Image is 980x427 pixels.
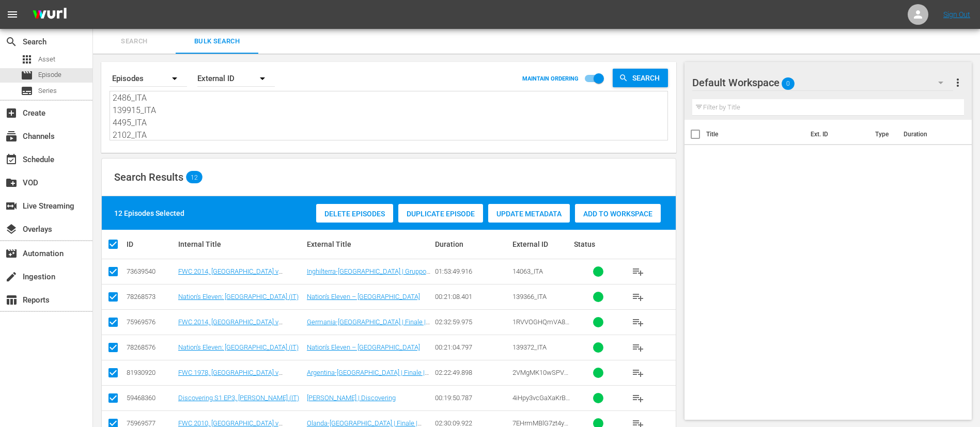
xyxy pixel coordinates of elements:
div: 59468360 [127,394,175,402]
div: External ID [512,240,571,248]
div: 00:21:04.797 [435,343,509,351]
span: more_vert [952,76,964,89]
button: Add to Workspace [575,204,661,223]
span: 4iHpy3vcGaXaKrBp20LxRD_ITA [512,394,570,409]
span: Episode [38,70,61,80]
span: Channels [5,130,18,143]
div: 75969576 [127,318,175,326]
div: Default Workspace [692,68,953,97]
div: Internal Title [178,240,304,248]
span: Live Streaming [5,200,18,212]
span: Search [5,36,18,48]
span: Series [21,85,33,97]
a: FWC 2014, [GEOGRAPHIC_DATA] v [GEOGRAPHIC_DATA], Group Stage - FMR (IT) [178,267,299,291]
img: ans4CAIJ8jUAAAAAAAAAAAAAAAAAAAAAAAAgQb4GAAAAAAAAAAAAAAAAAAAAAAAAJMjXAAAAAAAAAAAAAAAAAAAAAAAAgAT5G... [25,3,74,27]
div: 00:21:08.401 [435,293,509,301]
span: Search Results [114,171,183,183]
button: playlist_add [626,360,650,385]
div: 02:32:59.975 [435,318,509,326]
span: playlist_add [632,265,644,278]
button: playlist_add [626,259,650,284]
th: Ext. ID [804,120,869,149]
div: External ID [197,64,275,93]
button: playlist_add [626,335,650,360]
span: Search [99,36,169,48]
span: playlist_add [632,291,644,303]
div: 73639540 [127,267,175,275]
div: 78268576 [127,343,175,351]
th: Title [706,120,805,149]
span: Add to Workspace [575,210,661,218]
button: playlist_add [626,310,650,335]
a: Nation's Eleven: [GEOGRAPHIC_DATA] (IT) [178,343,299,351]
button: Duplicate Episode [398,204,483,223]
button: more_vert [952,70,964,95]
span: 139366_ITA [512,293,547,301]
span: Delete Episodes [316,210,393,218]
span: 14063_ITA [512,267,543,275]
a: Inghilterra-[GEOGRAPHIC_DATA] | Gruppo D | Coppa del Mondo FIFA [GEOGRAPHIC_DATA] 2014 | Match co... [307,267,430,298]
th: Type [869,120,897,149]
div: 01:53:49.916 [435,267,509,275]
span: playlist_add [632,341,644,354]
span: Create [5,107,18,119]
textarea: 14063_ITA 139366_ITA 1RVVOGHQmVA8puXQU33tCZ_ITA 139372_ITA 2VMgMK10wSPVNbkSbwKuOr_ITA 4iHpy3vcGaX... [113,93,667,140]
span: VOD [5,177,18,189]
span: playlist_add [632,392,644,404]
a: Argentina-[GEOGRAPHIC_DATA] | Finale | Coppa del Mondo FIFA Argentina 1978 | Match completo [307,369,429,392]
span: 139372_ITA [512,343,547,351]
p: MAINTAIN ORDERING [522,75,579,82]
div: 02:22:49.898 [435,369,509,376]
div: 81930920 [127,369,175,376]
a: [PERSON_NAME] | Discovering [307,394,396,402]
span: 1RVVOGHQmVA8puXQU33tCZ_ITA [512,318,569,334]
span: Asset [21,53,33,66]
div: External Title [307,240,432,248]
a: FWC 2014, [GEOGRAPHIC_DATA] v [GEOGRAPHIC_DATA], Final - FMR (IT) [178,318,288,334]
span: 2VMgMK10wSPVNbkSbwKuOr_ITA [512,369,569,384]
div: Episodes [110,64,187,93]
span: 0 [782,73,795,94]
span: 12 [186,173,203,181]
div: 12 Episodes Selected [114,208,184,218]
th: Duration [897,120,959,149]
button: Update Metadata [488,204,570,223]
button: playlist_add [626,284,650,309]
a: Nation's Eleven: [GEOGRAPHIC_DATA] (IT) [178,293,299,301]
span: Automation [5,247,18,260]
span: Update Metadata [488,210,570,218]
button: Search [613,69,668,87]
span: Bulk Search [182,36,252,48]
a: FWC 1978, [GEOGRAPHIC_DATA] v [GEOGRAPHIC_DATA], Final - FMR (IT) [178,369,288,384]
span: Overlays [5,223,18,235]
span: Episode [21,69,33,82]
div: 75969577 [127,419,175,427]
span: menu [6,8,19,21]
div: 00:19:50.787 [435,394,509,402]
div: 02:30:09.922 [435,419,509,427]
a: Germania-[GEOGRAPHIC_DATA] | Finale | Coppa del Mondo FIFA [GEOGRAPHIC_DATA] 2014 | Match completo [307,318,430,349]
a: Nation’s Eleven – [GEOGRAPHIC_DATA] [307,293,420,301]
a: Sign Out [943,10,970,19]
div: Duration [435,240,509,248]
button: playlist_add [626,386,650,410]
button: Delete Episodes [316,204,393,223]
span: Reports [5,294,18,306]
a: Discovering S1 EP3, [PERSON_NAME] (IT) [178,394,299,402]
span: Asset [38,54,55,65]
span: Duplicate Episode [398,210,483,218]
span: Series [38,86,57,96]
span: Search [628,69,668,87]
span: Schedule [5,153,18,166]
span: Ingestion [5,271,18,283]
div: ID [127,240,175,248]
span: playlist_add [632,316,644,328]
div: Status [574,240,623,248]
span: playlist_add [632,367,644,379]
a: Nation’s Eleven – [GEOGRAPHIC_DATA] [307,343,420,351]
div: 78268573 [127,293,175,301]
